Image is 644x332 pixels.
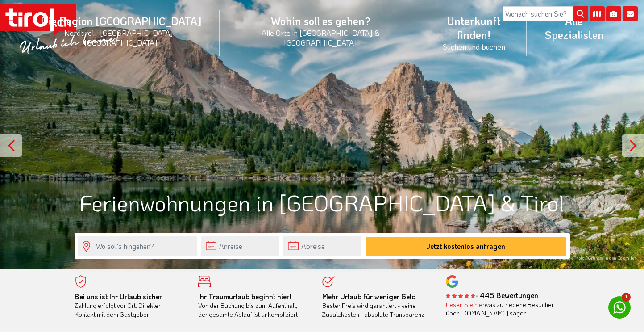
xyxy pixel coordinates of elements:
[421,4,526,61] a: Unterkunft finden!Suchen und buchen
[623,6,638,21] i: Kontakt
[590,6,605,21] i: Karte öffnen
[446,290,538,300] b: - 445 Bewertungen
[527,4,622,51] a: Alle Spezialisten
[366,237,566,256] button: Jetzt kostenlos anfragen
[608,296,631,319] a: 1
[503,6,588,21] input: Wonach suchen Sie?
[446,300,557,318] div: was zufriedene Besucher über [DOMAIN_NAME] sagen
[22,4,220,57] a: Die Region [GEOGRAPHIC_DATA]Nordtirol - [GEOGRAPHIC_DATA] - [GEOGRAPHIC_DATA]
[33,28,209,47] small: Nordtirol - [GEOGRAPHIC_DATA] - [GEOGRAPHIC_DATA]
[322,292,433,319] div: Bester Preis wird garantiert - keine Zusatzkosten - absolute Transparenz
[606,6,621,21] i: Fotogalerie
[198,292,309,319] div: Von der Buchung bis zum Aufenthalt, der gesamte Ablauf ist unkompliziert
[283,236,361,256] input: Abreise
[198,292,291,301] b: Ihr Traumurlaub beginnt hier!
[322,292,416,301] b: Mehr Urlaub für weniger Geld
[230,28,411,47] small: Alle Orte in [GEOGRAPHIC_DATA] & [GEOGRAPHIC_DATA]
[75,292,162,301] b: Bei uns ist Ihr Urlaub sicher
[75,292,185,319] div: Zahlung erfolgt vor Ort. Direkter Kontakt mit dem Gastgeber
[432,42,515,51] small: Suchen und buchen
[78,236,197,256] input: Wo soll's hingehen?
[446,300,485,309] a: Lesen Sie hier
[201,236,279,256] input: Anreise
[75,190,570,215] h1: Ferienwohnungen in [GEOGRAPHIC_DATA] & Tirol
[622,293,631,302] span: 1
[220,4,421,57] a: Wohin soll es gehen?Alle Orte in [GEOGRAPHIC_DATA] & [GEOGRAPHIC_DATA]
